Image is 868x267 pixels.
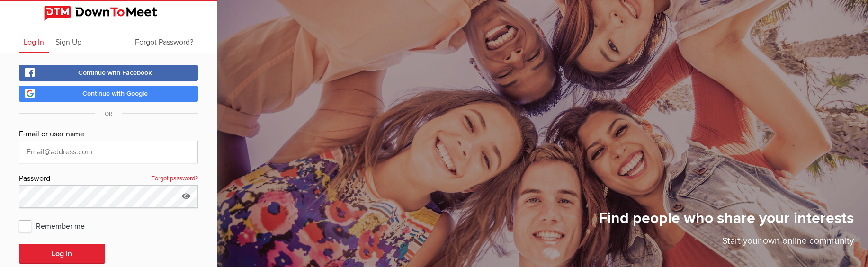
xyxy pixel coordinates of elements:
[130,29,198,53] a: Forgot Password?
[24,37,44,47] span: Log In
[19,244,105,264] button: Log In
[19,65,198,81] a: Continue with Facebook
[599,209,854,234] h1: Find people who share your interests
[51,29,86,53] a: Sign Up
[19,173,198,185] div: Password
[152,173,198,185] a: Forgot password?
[19,86,198,102] a: Continue with Google
[78,69,152,77] span: Continue with Facebook
[599,234,854,253] p: Start your own online community
[19,141,198,163] input: Email@address.com
[44,6,173,21] img: DownToMeet
[19,128,198,141] div: E-mail or user name
[19,217,94,234] span: Remember me
[135,37,193,47] span: Forgot Password?
[82,89,148,98] span: Continue with Google
[19,29,49,53] a: Log In
[55,37,81,47] span: Sign Up
[95,110,122,117] span: OR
